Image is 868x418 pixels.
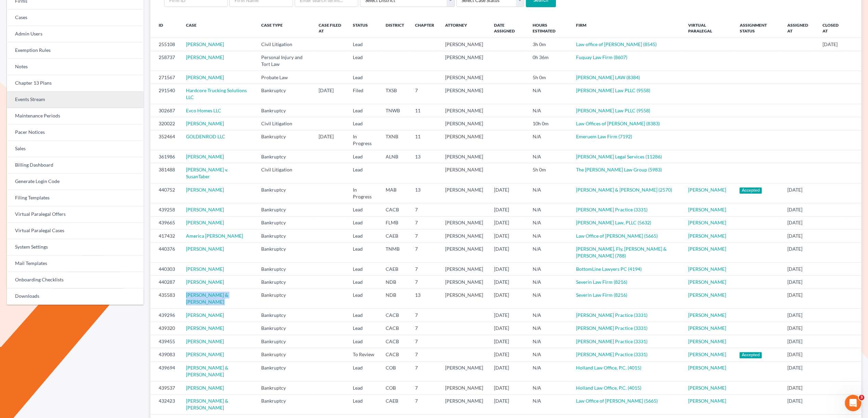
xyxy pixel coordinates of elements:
a: Virtual Paralegal Offers [7,206,144,223]
td: 439537 [150,381,181,394]
a: [PERSON_NAME] [186,187,224,193]
td: 302687 [150,104,181,117]
td: N/A [527,322,570,335]
a: [PERSON_NAME] [186,246,224,252]
td: 439320 [150,322,181,335]
td: N/A [527,289,570,308]
td: 13 [410,289,440,308]
a: [PERSON_NAME] [688,385,726,391]
td: [DATE] [782,216,817,229]
td: 258737 [150,51,181,71]
td: [DATE] [313,130,347,150]
th: Virtual Paralegal [682,18,734,38]
th: District [380,18,410,38]
td: [DATE] [489,216,527,229]
td: Lead [347,335,380,348]
td: [DATE] [782,322,817,335]
td: [PERSON_NAME] [440,289,489,308]
td: N/A [527,309,570,322]
td: N/A [527,104,570,117]
td: 7 [410,84,440,104]
td: Lead [347,150,380,163]
a: Fuquay Law Firm (8607) [576,54,627,60]
td: [PERSON_NAME] [440,104,489,117]
td: [DATE] [489,289,527,308]
a: [PERSON_NAME] [688,351,726,357]
td: [DATE] [782,348,817,361]
td: Personal Injury and Tort Law [256,51,313,71]
th: Firm [570,18,682,38]
td: Lead [347,203,380,216]
a: [PERSON_NAME] [688,365,726,371]
td: Bankruptcy [256,84,313,104]
td: [DATE] [817,38,847,51]
a: [PERSON_NAME] [688,292,726,298]
td: 271567 [150,71,181,84]
td: [DATE] [489,361,527,381]
td: Lead [347,309,380,322]
a: [PERSON_NAME] [186,351,224,357]
td: [DATE] [489,322,527,335]
a: Generate Login Code [7,173,144,190]
td: [DATE] [489,276,527,289]
a: [PERSON_NAME] [186,121,224,126]
td: 361986 [150,150,181,163]
td: [DATE] [489,335,527,348]
a: Sales [7,141,144,157]
td: CACB [380,309,410,322]
a: [PERSON_NAME] [688,279,726,285]
td: N/A [527,361,570,381]
a: Filing Templates [7,190,144,206]
td: 439455 [150,335,181,348]
td: Lead [347,216,380,229]
td: Bankruptcy [256,104,313,117]
td: 440376 [150,242,181,262]
td: N/A [527,242,570,262]
a: [PERSON_NAME] [186,41,224,47]
td: TNMB [380,242,410,262]
td: [DATE] [489,262,527,275]
td: Lead [347,229,380,242]
td: Bankruptcy [256,276,313,289]
a: [PERSON_NAME] Law, PLLC (5632) [576,220,651,225]
a: [PERSON_NAME] [688,325,726,331]
td: N/A [527,276,570,289]
td: [DATE] [782,309,817,322]
td: Bankruptcy [256,216,313,229]
td: 7 [410,335,440,348]
a: Holland Law Office, P.C. (4015) [576,365,641,371]
td: Bankruptcy [256,289,313,308]
td: Bankruptcy [256,262,313,275]
a: [PERSON_NAME] & [PERSON_NAME] (2570) [576,187,672,193]
td: Lead [347,381,380,394]
td: Bankruptcy [256,203,313,216]
td: N/A [527,229,570,242]
td: N/A [527,394,570,414]
a: [PERSON_NAME] [688,207,726,212]
td: To Review [347,348,380,361]
a: [PERSON_NAME] [186,279,224,285]
th: Hours Estimated [527,18,570,38]
a: Hardcore Trucking Solutions LLC [186,87,247,100]
td: 439083 [150,348,181,361]
td: [DATE] [782,183,817,203]
a: Emeruem Law Firm (7192) [576,134,632,139]
th: Status [347,18,380,38]
td: [PERSON_NAME] [440,84,489,104]
td: Civil Litigation [256,163,313,183]
td: CAEB [380,229,410,242]
td: In Progress [347,183,380,203]
td: 7 [410,262,440,275]
a: [PERSON_NAME] [186,207,224,212]
td: Bankruptcy [256,335,313,348]
a: GOLDENROD LLC [186,134,225,139]
td: 417432 [150,229,181,242]
td: COB [380,361,410,381]
a: [PERSON_NAME] [688,220,726,225]
a: [PERSON_NAME] [186,266,224,272]
td: Bankruptcy [256,394,313,414]
td: ALNB [380,150,410,163]
a: [PERSON_NAME] Legal Services (11286) [576,154,662,159]
td: [DATE] [782,242,817,262]
td: [DATE] [782,361,817,381]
